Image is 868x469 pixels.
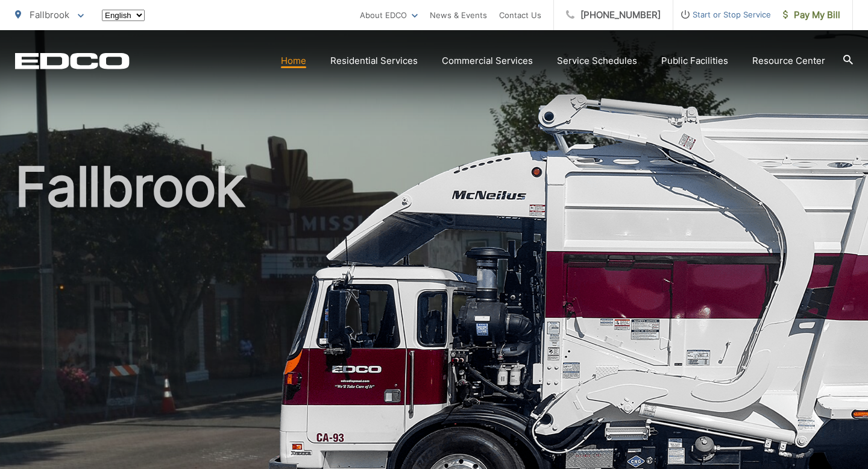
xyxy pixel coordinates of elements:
a: Commercial Services [442,54,533,68]
a: Resource Center [752,54,825,68]
a: About EDCO [360,8,418,22]
a: Service Schedules [557,54,637,68]
select: Select a language [102,10,145,21]
a: News & Events [430,8,487,22]
a: Public Facilities [661,54,728,68]
a: Residential Services [330,54,418,68]
a: EDCD logo. Return to the homepage. [15,52,130,69]
a: Home [281,54,306,68]
a: Contact Us [499,8,541,22]
span: Fallbrook [30,9,69,20]
span: Pay My Bill [783,8,840,22]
